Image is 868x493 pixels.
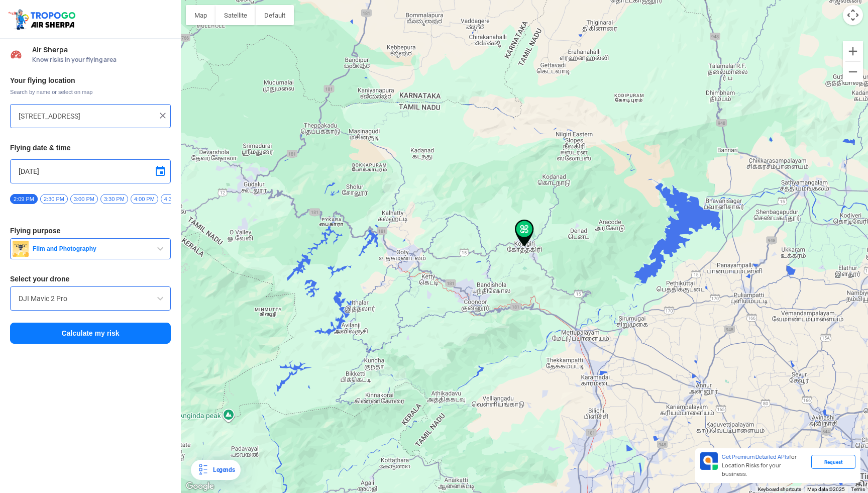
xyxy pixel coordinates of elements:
span: 4:30 PM [161,194,188,204]
button: Show street map [186,5,215,25]
input: Search your flying location [19,110,155,122]
span: Get Premium Detailed APIs [722,453,789,460]
span: 3:00 PM [70,194,98,204]
span: Search by name or select on map [10,88,171,96]
a: Open this area in Google Maps (opens a new window) [183,480,216,493]
img: Premium APIs [700,452,718,470]
a: Terms [851,486,865,492]
button: Keyboard shortcuts [758,486,801,493]
button: Map camera controls [843,5,863,25]
img: Legends [197,464,209,476]
button: Calculate my risk [10,323,171,344]
button: Zoom out [843,62,863,82]
img: Risk Scores [10,48,22,60]
span: 4:00 PM [131,194,158,204]
h3: Select your drone [10,275,171,282]
span: 3:30 PM [100,194,128,204]
button: Zoom in [843,41,863,61]
span: 2:09 PM [10,194,38,204]
img: Google [183,480,216,493]
input: Search by name or Brand [19,292,162,305]
input: Select Date [19,165,162,177]
img: ic_close.png [158,111,168,121]
span: Know risks in your flying area [32,56,171,64]
img: film.png [13,241,29,257]
span: Map data ©2025 [807,486,845,492]
button: Film and Photography [10,238,171,259]
h3: Flying purpose [10,227,171,234]
span: Air Sherpa [32,46,171,54]
div: for Location Risks for your business. [718,452,811,479]
div: Legends [209,464,235,476]
span: 2:30 PM [40,194,68,204]
div: Request [811,455,855,469]
h3: Flying date & time [10,144,171,151]
span: Film and Photography [29,245,154,253]
img: ic_tgdronemaps.svg [8,8,79,31]
button: Show satellite imagery [215,5,256,25]
h3: Your flying location [10,77,171,84]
